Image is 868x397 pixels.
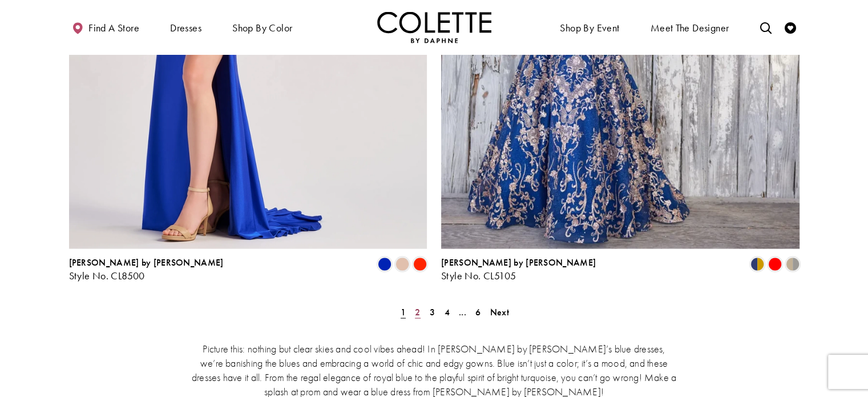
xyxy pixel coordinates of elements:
span: 4 [444,306,449,318]
a: Visit Home Page [377,11,491,43]
span: 1 [401,306,406,318]
a: Page 4 [441,303,453,320]
div: Colette by Daphne Style No. CL5105 [441,257,596,281]
span: Style No. CL8500 [69,268,145,282]
span: Shop by color [232,22,292,34]
a: Find a store [69,11,142,43]
span: 2 [415,306,420,318]
a: Page 6 [472,303,484,320]
i: Champagne [395,257,409,271]
a: Toggle search [757,11,774,43]
i: Royal Blue [378,257,391,271]
a: ... [455,303,470,320]
span: 6 [475,306,481,318]
span: Meet the designer [651,22,729,34]
a: Next Page [487,303,512,320]
a: Page 2 [411,303,423,320]
span: Next [490,306,509,318]
span: Find a store [88,22,139,34]
span: Dresses [167,11,204,43]
img: Colette by Daphne [377,11,491,43]
div: Colette by Daphne Style No. CL8500 [69,257,224,281]
span: Current Page [397,303,409,320]
a: Check Wishlist [782,11,799,43]
span: [PERSON_NAME] by [PERSON_NAME] [441,256,596,268]
span: Style No. CL5105 [441,268,516,282]
i: Navy Blue/Gold [750,257,764,271]
span: Shop By Event [557,11,622,43]
span: Shop By Event [560,22,619,34]
span: [PERSON_NAME] by [PERSON_NAME] [69,256,224,268]
a: Page 3 [426,303,438,320]
i: Red [768,257,782,271]
a: Meet the designer [648,11,732,43]
span: 3 [430,306,435,318]
i: Scarlet [413,257,427,271]
span: ... [459,306,466,318]
span: Dresses [170,22,201,34]
span: Shop by color [229,11,295,43]
i: Gold/Pewter [786,257,800,271]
